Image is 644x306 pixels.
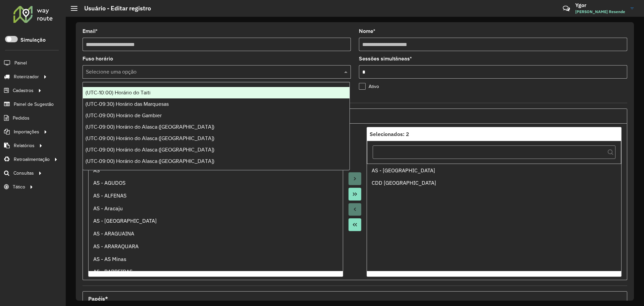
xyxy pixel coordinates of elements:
[83,27,98,35] label: Email
[14,142,35,149] span: Relatórios
[14,101,54,108] span: Painel de Sugestão
[93,204,338,212] div: AS - Aracaju
[83,82,350,170] ng-dropdown-panel: Options list
[93,242,338,250] div: AS - ARARAQUARA
[14,156,50,163] span: Retroalimentação
[86,158,214,164] span: (UTC-09:00) Horário do Alasca ([GEOGRAPHIC_DATA])
[575,2,626,8] h3: Ygor
[348,188,361,201] button: Move All to Target
[93,217,338,225] div: AS - [GEOGRAPHIC_DATA]
[14,73,39,80] span: Roteirizador
[359,83,379,90] label: Ativo
[13,170,34,177] span: Consultas
[372,179,617,187] div: CDD [GEOGRAPHIC_DATA]
[77,5,151,12] h2: Usuário - Editar registro
[93,191,338,200] div: AS - ALFENAS
[86,90,151,95] span: (UTC-10:00) Horário do Taiti
[93,229,338,237] div: AS - ARAGUAINA
[20,36,46,44] label: Simulação
[13,87,34,94] span: Cadastros
[348,218,361,231] button: Move All to Source
[93,255,338,263] div: AS - AS Minas
[359,55,412,63] label: Sessões simultâneas
[14,128,39,135] span: Importações
[83,55,113,63] label: Fuso horário
[88,296,108,301] span: Papéis*
[370,130,619,138] div: Selecionados: 2
[559,1,574,16] a: Contato Rápido
[86,113,162,118] span: (UTC-09:00) Horário de Gambier
[14,59,27,67] span: Painel
[13,183,25,190] span: Tático
[86,147,214,152] span: (UTC-09:00) Horário do Alasca ([GEOGRAPHIC_DATA])
[93,179,338,187] div: AS - AGUDOS
[372,166,617,174] div: AS - [GEOGRAPHIC_DATA]
[575,9,626,15] span: [PERSON_NAME] Resende
[86,135,214,141] span: (UTC-09:00) Horário do Alasca ([GEOGRAPHIC_DATA])
[359,27,375,35] label: Nome
[86,124,214,130] span: (UTC-09:00) Horário do Alasca ([GEOGRAPHIC_DATA])
[86,101,169,107] span: (UTC-09:30) Horário das Marquesas
[93,267,338,275] div: AS - BARREIRAS
[13,115,30,122] span: Pedidos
